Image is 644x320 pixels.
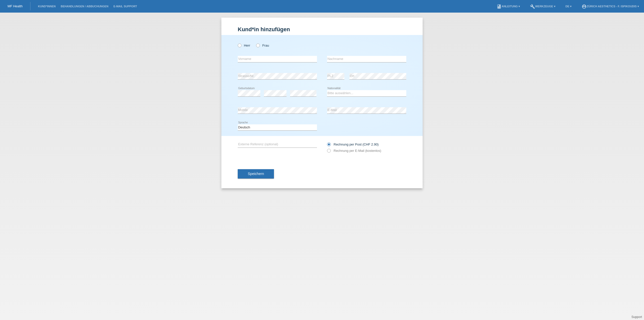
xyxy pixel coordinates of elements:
[563,5,574,8] a: DE ▾
[111,5,140,8] a: E-Mail Support
[58,5,111,8] a: Behandlungen / Abbuchungen
[327,143,330,149] input: Rechnung per Post (CHF 2.90)
[256,44,269,47] label: Frau
[248,172,264,176] span: Speichern
[238,169,274,179] button: Speichern
[631,315,642,319] a: Support
[238,44,250,47] label: Herr
[35,5,58,8] a: Kund*innen
[579,5,641,8] a: account_circleZürich Aesthetics - F. Ispikoudis ▾
[238,44,241,47] input: Herr
[327,149,381,153] label: Rechnung per E-Mail (kostenlos)
[238,26,406,32] h1: Kund*in hinzufügen
[582,4,587,9] i: account_circle
[497,4,502,9] i: book
[327,143,379,146] label: Rechnung per Post (CHF 2.90)
[8,4,23,8] a: MF Health
[494,5,522,8] a: bookAnleitung ▾
[327,149,330,155] input: Rechnung per E-Mail (kostenlos)
[530,4,535,9] i: build
[528,5,558,8] a: buildWerkzeuge ▾
[256,44,259,47] input: Frau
